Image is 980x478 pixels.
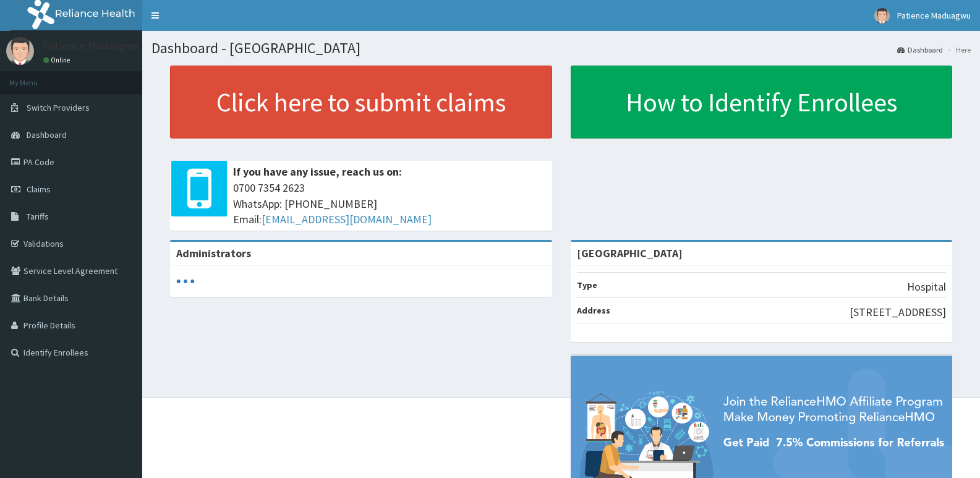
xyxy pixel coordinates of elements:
span: Tariffs [27,211,49,222]
img: User Image [6,37,34,65]
img: User Image [874,8,890,23]
b: Address [577,305,610,316]
b: If you have any issue, reach us on: [233,164,402,179]
li: Here [944,45,971,55]
span: Claims [27,184,51,195]
svg: audio-loading [176,272,195,291]
span: 0700 7354 2623 WhatsApp: [PHONE_NUMBER] Email: [233,180,546,228]
p: Hospital [907,279,946,295]
strong: [GEOGRAPHIC_DATA] [577,246,683,260]
a: Online [43,56,73,64]
a: [EMAIL_ADDRESS][DOMAIN_NAME] [262,212,432,226]
b: Administrators [176,246,251,260]
p: Patience Maduagwu [43,40,138,51]
a: Click here to submit claims [170,66,552,139]
b: Type [577,280,597,291]
span: Dashboard [27,129,67,140]
p: [STREET_ADDRESS] [850,304,946,320]
h1: Dashboard - [GEOGRAPHIC_DATA] [151,40,971,56]
span: Switch Providers [27,102,90,113]
a: Dashboard [897,45,943,55]
a: How to Identify Enrollees [571,66,953,139]
span: Patience Maduagwu [897,10,971,21]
